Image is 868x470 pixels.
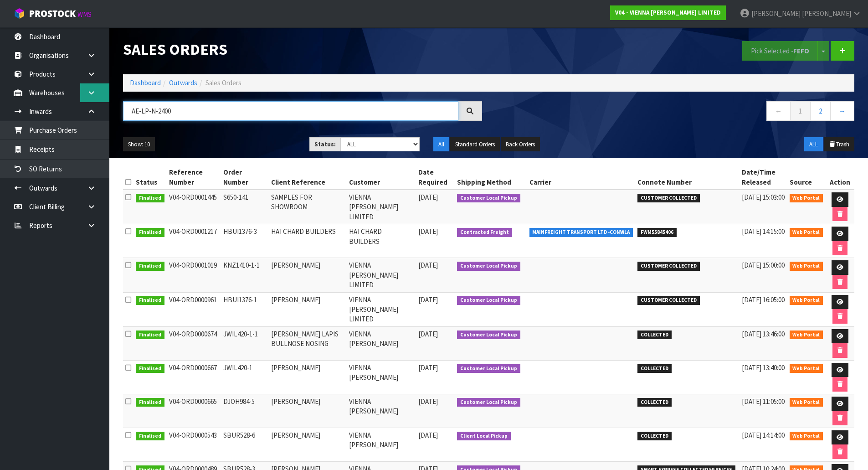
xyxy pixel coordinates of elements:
a: 2 [810,101,831,121]
td: HATCHARD BUILDERS [347,224,416,258]
td: VIENNA [PERSON_NAME] [347,326,416,360]
th: Client Reference [269,165,347,190]
td: S650-141 [221,190,269,224]
button: Standard Orders [450,137,500,152]
th: Order Number [221,165,269,190]
strong: FEFO [793,46,809,55]
span: Web Portal [790,364,823,373]
span: [DATE] 13:40:00 [742,363,785,372]
span: Finalised [136,194,164,203]
span: [DATE] [418,227,438,236]
img: cube-alt.png [14,8,25,19]
td: VIENNA [PERSON_NAME] LIMITED [347,258,416,292]
span: [DATE] 11:05:00 [742,397,785,406]
small: WMS [77,10,92,19]
span: [DATE] [418,431,438,439]
td: [PERSON_NAME] [269,292,347,326]
button: Back Orders [501,137,540,152]
h1: Sales Orders [123,41,482,58]
span: COLLECTED [637,432,672,441]
span: [DATE] [418,330,438,338]
span: Finalised [136,364,164,373]
td: VIENNA [PERSON_NAME] [347,360,416,394]
th: Source [787,165,826,190]
span: Contracted Freight [457,228,512,237]
span: Finalised [136,262,164,271]
span: Customer Local Pickup [457,364,520,373]
span: [DATE] [418,261,438,269]
input: Search sales orders [123,101,458,121]
strong: Status: [314,140,336,148]
span: Customer Local Pickup [457,296,520,305]
td: V04-ORD0000667 [167,360,221,394]
td: V04-ORD0001019 [167,258,221,292]
td: HBUI1376-3 [221,224,269,258]
span: Web Portal [790,262,823,271]
span: Finalised [136,331,164,340]
span: Customer Local Pickup [457,194,520,203]
td: HATCHARD BUILDERS [269,224,347,258]
a: Outwards [169,78,197,87]
span: Web Portal [790,331,823,340]
a: V04 - VIENNA [PERSON_NAME] LIMITED [610,5,726,20]
span: Finalised [136,228,164,237]
span: [DATE] 16:05:00 [742,295,785,304]
span: Web Portal [790,194,823,203]
td: [PERSON_NAME] [269,394,347,428]
span: [DATE] 13:46:00 [742,330,785,338]
td: VIENNA [PERSON_NAME] LIMITED [347,292,416,326]
th: Status [134,165,167,190]
th: Date/Time Released [740,165,787,190]
nav: Page navigation [496,101,855,124]
td: JWIL420-1-1 [221,326,269,360]
span: Finalised [136,296,164,305]
span: [PERSON_NAME] [802,9,851,18]
span: CUSTOMER COLLECTED [637,194,700,203]
a: 1 [790,101,811,121]
td: VIENNA [PERSON_NAME] [347,394,416,428]
td: [PERSON_NAME] [269,428,347,461]
span: [DATE] 15:03:00 [742,193,785,201]
button: ALL [804,137,823,152]
button: All [433,137,449,152]
td: SAMPLES FOR SHOWROOM [269,190,347,224]
button: Trash [824,137,854,152]
button: Show: 10 [123,137,155,152]
span: [DATE] [418,295,438,304]
span: [DATE] [418,397,438,406]
td: VIENNA [PERSON_NAME] LIMITED [347,190,416,224]
th: Date Required [416,165,455,190]
td: V04-ORD0000674 [167,326,221,360]
td: [PERSON_NAME] [269,258,347,292]
span: MAINFREIGHT TRANSPORT LTD -CONWLA [529,228,633,237]
span: Customer Local Pickup [457,331,520,340]
td: VIENNA [PERSON_NAME] [347,428,416,461]
a: Dashboard [130,78,161,87]
span: Web Portal [790,228,823,237]
td: V04-ORD0000543 [167,428,221,461]
span: [DATE] 14:15:00 [742,227,785,236]
th: Customer [347,165,416,190]
span: COLLECTED [637,331,672,340]
th: Reference Number [167,165,221,190]
th: Connote Number [635,165,740,190]
td: V04-ORD0001445 [167,190,221,224]
td: HBUI1376-1 [221,292,269,326]
a: → [830,101,854,121]
td: V04-ORD0000961 [167,292,221,326]
span: CUSTOMER COLLECTED [637,296,700,305]
span: COLLECTED [637,364,672,373]
a: ← [766,101,791,121]
td: JWIL420-1 [221,360,269,394]
span: CUSTOMER COLLECTED [637,262,700,271]
span: [DATE] 14:14:00 [742,431,785,439]
span: Finalised [136,432,164,441]
span: Web Portal [790,398,823,407]
span: [PERSON_NAME] [751,9,801,18]
span: COLLECTED [637,398,672,407]
td: SBUR528-6 [221,428,269,461]
span: FWM55845406 [637,228,677,237]
span: Finalised [136,398,164,407]
span: Sales Orders [205,78,241,87]
th: Action [825,165,854,190]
